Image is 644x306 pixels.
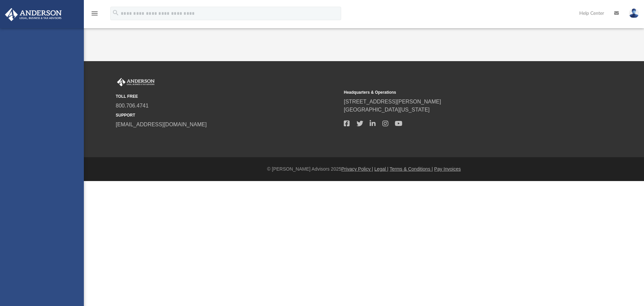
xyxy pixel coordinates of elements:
a: Terms & Conditions | [390,166,433,172]
a: Legal | [374,166,388,172]
a: Privacy Policy | [341,166,373,172]
i: menu [91,9,99,17]
small: Headquarters & Operations [344,89,567,95]
a: Pay Invoices [434,166,461,172]
small: TOLL FREE [116,93,339,99]
a: [STREET_ADDRESS][PERSON_NAME] [344,99,441,104]
div: © [PERSON_NAME] Advisors 2025 [84,166,644,173]
img: Anderson Advisors Platinum Portal [3,8,64,21]
a: menu [91,13,99,17]
a: [EMAIL_ADDRESS][DOMAIN_NAME] [116,122,207,127]
i: search [112,9,119,16]
a: [GEOGRAPHIC_DATA][US_STATE] [344,107,430,113]
small: SUPPORT [116,112,339,118]
a: 800.706.4741 [116,103,149,108]
img: Anderson Advisors Platinum Portal [116,78,156,87]
img: User Pic [629,8,639,18]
